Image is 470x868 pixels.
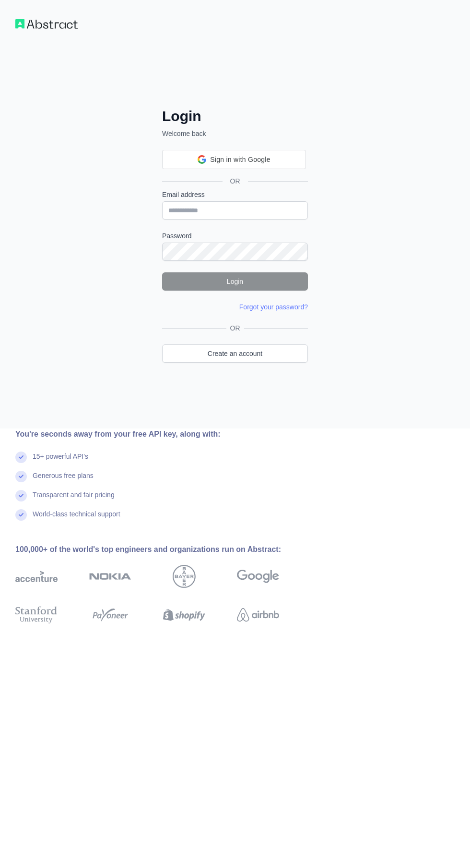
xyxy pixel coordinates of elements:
[15,19,78,29] img: Workflow
[33,471,94,490] div: Generous free plans
[15,452,27,463] img: check mark
[15,509,27,521] img: check mark
[15,604,58,625] img: stanford university
[237,604,279,625] img: airbnb
[173,565,196,588] img: bayer
[163,604,205,625] img: shopify
[33,452,88,471] div: 15+ powerful API's
[33,490,115,509] div: Transparent and fair pricing
[89,565,131,588] img: nokia
[15,544,310,555] div: 100,000+ of the world's top engineers and organizations run on Abstract:
[226,323,244,333] span: OR
[162,190,308,199] label: Email address
[162,150,306,169] div: Sign in with Google
[162,129,308,138] p: Welcome back
[162,272,308,291] button: Login
[210,155,270,165] span: Sign in with Google
[89,604,131,625] img: payoneer
[15,428,310,440] div: You're seconds away from your free API key, along with:
[15,490,27,501] img: check mark
[237,565,279,588] img: google
[162,108,308,125] h2: Login
[162,344,308,363] a: Create an account
[223,176,248,186] span: OR
[33,509,120,528] div: World-class technical support
[15,565,58,588] img: accenture
[239,303,308,311] a: Forgot your password?
[162,231,308,241] label: Password
[15,471,27,482] img: check mark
